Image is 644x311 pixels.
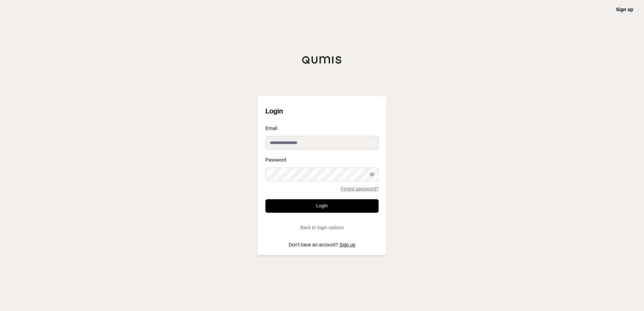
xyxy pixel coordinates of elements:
[302,56,342,64] img: Qumis
[265,199,379,213] button: Login
[616,7,633,12] a: Sign up
[265,242,379,247] p: Don't have an account?
[265,221,379,234] button: Back to login options
[265,126,379,131] label: Email
[265,158,379,162] label: Password
[340,242,355,247] a: Sign up
[265,104,379,118] h3: Login
[341,186,379,191] a: Forgot password?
